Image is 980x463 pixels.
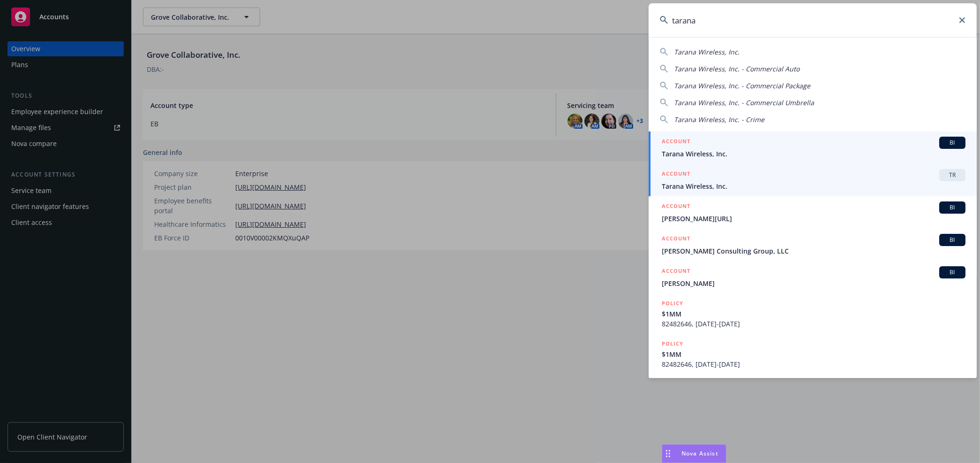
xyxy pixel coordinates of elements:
[681,449,718,457] span: Nova Assist
[943,171,962,179] span: TR
[662,246,965,256] span: [PERSON_NAME] Consulting Group, LLC
[649,164,977,196] a: ACCOUNTTRTarana Wireless, Inc.
[662,309,965,319] span: $1MM
[649,293,977,334] a: POLICY$1MM82482646, [DATE]-[DATE]
[662,359,965,369] span: 82482646, [DATE]-[DATE]
[943,139,962,147] span: BI
[662,299,683,308] h5: POLICY
[649,261,977,293] a: ACCOUNTBI[PERSON_NAME]
[674,81,810,90] span: Tarana Wireless, Inc. - Commercial Package
[649,334,977,374] a: POLICY$1MM82482646, [DATE]-[DATE]
[943,236,962,244] span: BI
[662,444,726,463] button: Nova Assist
[662,319,965,329] span: 82482646, [DATE]-[DATE]
[662,445,674,463] div: Drag to move
[943,268,962,277] span: BI
[662,169,690,180] h5: ACCOUNT
[674,47,740,56] span: Tarana Wireless, Inc.
[662,278,965,288] span: [PERSON_NAME]
[649,196,977,229] a: ACCOUNTBI[PERSON_NAME][URL]
[649,3,977,37] input: Search...
[662,149,965,159] span: Tarana Wireless, Inc.
[674,98,814,107] span: Tarana Wireless, Inc. - Commercial Umbrella
[943,203,962,212] span: BI
[649,229,977,261] a: ACCOUNTBI[PERSON_NAME] Consulting Group, LLC
[674,64,800,73] span: Tarana Wireless, Inc. - Commercial Auto
[662,137,690,148] h5: ACCOUNT
[662,201,690,213] h5: ACCOUNT
[662,214,965,224] span: [PERSON_NAME][URL]
[662,349,965,359] span: $1MM
[662,266,690,278] h5: ACCOUNT
[662,234,690,245] h5: ACCOUNT
[674,115,764,124] span: Tarana Wireless, Inc. - Crime
[662,181,965,191] span: Tarana Wireless, Inc.
[662,339,683,348] h5: POLICY
[649,131,977,164] a: ACCOUNTBITarana Wireless, Inc.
